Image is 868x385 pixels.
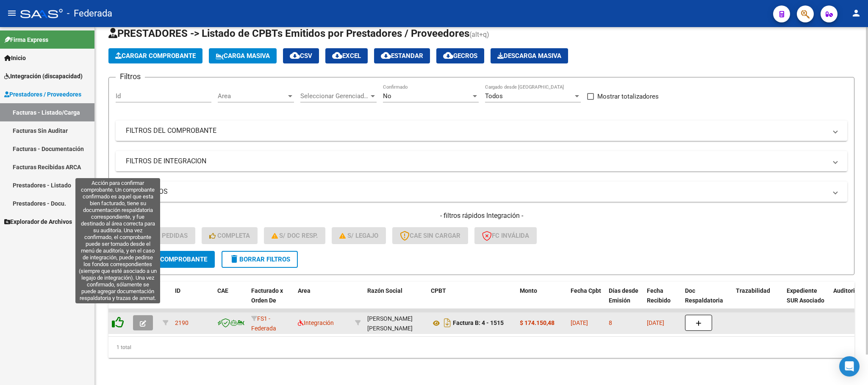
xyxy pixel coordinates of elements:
span: Explorador de Archivos [4,217,72,226]
button: Descarga Masiva [491,48,568,63]
datatable-header-cell: Fecha Recibido [643,282,682,319]
span: Descarga Masiva [497,52,561,60]
button: CAE SIN CARGAR [392,227,468,244]
mat-icon: menu [7,8,17,18]
span: No [383,92,391,100]
span: Prestadores / Proveedores [4,90,81,99]
app-download-masive: Descarga masiva de comprobantes (adjuntos) [491,48,568,63]
strong: Factura B: 4 - 1515 [453,320,504,327]
span: Buscar Comprobante [123,256,207,263]
span: S/ legajo [339,232,378,239]
datatable-header-cell: Días desde Emisión [605,282,643,319]
mat-icon: cloud_download [290,50,300,60]
button: Buscar Comprobante [116,251,215,268]
mat-panel-title: FILTROS DE INTEGRACION [126,157,827,166]
span: 2190 [175,319,189,326]
button: Conf. no pedidas [116,227,195,244]
span: CAE [217,287,228,294]
button: Completa [202,227,258,244]
span: CPBT [431,287,446,294]
mat-icon: person [851,8,861,18]
span: FC Inválida [482,232,529,239]
span: Area [218,92,286,100]
span: [DATE] [647,319,664,326]
span: ID [175,287,180,294]
span: Seleccionar Gerenciador [300,92,369,100]
mat-icon: cloud_download [332,50,342,60]
span: Conf. no pedidas [123,232,188,239]
mat-expansion-panel-header: MAS FILTROS [116,181,847,202]
span: Area [298,287,311,294]
button: S/ Doc Resp. [264,227,326,244]
span: Trazabilidad [736,287,770,294]
span: Firma Express [4,35,48,44]
span: Borrar Filtros [229,256,290,263]
datatable-header-cell: Facturado x Orden De [248,282,294,319]
span: (alt+q) [469,30,489,38]
span: [DATE] [571,319,588,326]
strong: $ 174.150,48 [520,319,555,326]
button: S/ legajo [332,227,386,244]
datatable-header-cell: ID [172,282,214,319]
datatable-header-cell: Trazabilidad [732,282,783,319]
span: Fecha Recibido [647,287,671,304]
span: Monto [520,287,537,294]
mat-expansion-panel-header: FILTROS DE INTEGRACION [116,151,847,171]
datatable-header-cell: Fecha Cpbt [567,282,605,319]
button: FC Inválida [474,227,537,244]
datatable-header-cell: CAE [214,282,248,319]
span: Completa [209,232,250,239]
span: PRESTADORES -> Listado de CPBTs Emitidos por Prestadores / Proveedores [108,27,469,39]
span: Carga Masiva [216,52,270,60]
div: [PERSON_NAME] [PERSON_NAME] [367,314,424,333]
mat-icon: cloud_download [443,50,453,60]
div: 1 total [108,337,854,358]
span: Integración (discapacidad) [4,71,83,81]
span: Estandar [381,52,423,60]
span: Razón Social [367,287,402,294]
button: Carga Masiva [209,48,277,63]
span: S/ Doc Resp. [272,232,318,239]
h3: Filtros [116,71,145,82]
span: Auditoria [833,287,858,294]
div: Open Intercom Messenger [839,356,860,377]
mat-icon: delete [229,254,239,264]
datatable-header-cell: Monto [516,282,567,319]
i: Descargar documento [442,316,453,330]
mat-expansion-panel-header: FILTROS DEL COMPROBANTE [116,121,847,141]
span: - Federada [67,4,112,23]
span: CSV [290,52,312,60]
h4: - filtros rápidos Integración - [116,211,847,220]
mat-icon: search [123,254,133,264]
span: FS1 - Federada [251,315,276,332]
datatable-header-cell: Area [294,282,352,319]
span: Días desde Emisión [609,287,638,304]
datatable-header-cell: Razón Social [364,282,427,319]
span: Expediente SUR Asociado [787,287,824,304]
button: EXCEL [325,48,368,63]
button: Gecros [436,48,484,63]
mat-panel-title: MAS FILTROS [126,187,827,196]
mat-panel-title: FILTROS DEL COMPROBANTE [126,126,827,135]
span: Inicio [4,53,26,63]
datatable-header-cell: Doc Respaldatoria [682,282,732,319]
span: CAE SIN CARGAR [400,232,460,239]
span: Todos [485,92,503,100]
mat-icon: cloud_download [381,50,391,60]
span: Doc Respaldatoria [685,287,723,304]
span: Mostrar totalizadores [597,91,659,102]
span: Fecha Cpbt [571,287,601,294]
span: Integración [298,319,334,326]
datatable-header-cell: CPBT [427,282,516,319]
span: Gecros [443,52,477,60]
span: Cargar Comprobante [115,52,196,60]
div: 27302892593 [367,314,424,332]
button: Estandar [374,48,430,63]
button: Borrar Filtros [222,251,298,268]
button: Cargar Comprobante [108,48,202,63]
span: EXCEL [332,52,361,60]
span: 8 [609,319,612,326]
span: Facturado x Orden De [251,287,283,304]
button: CSV [283,48,319,63]
datatable-header-cell: Expediente SUR Asociado [783,282,830,319]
